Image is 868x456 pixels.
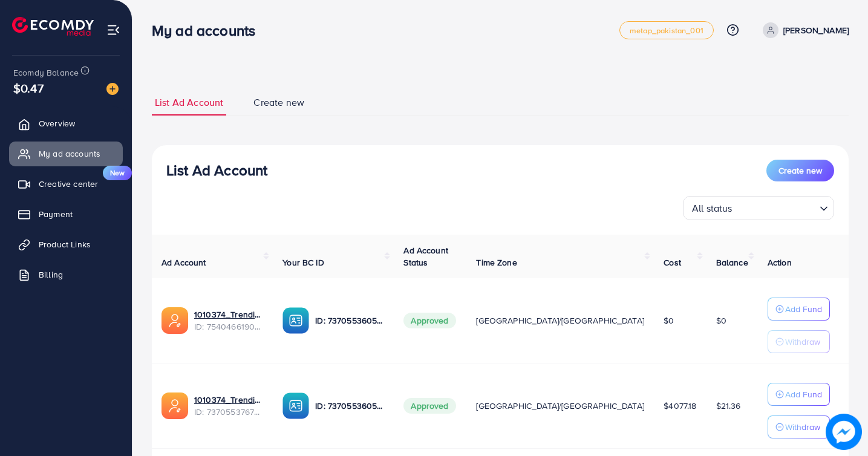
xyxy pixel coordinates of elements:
[476,314,644,327] span: [GEOGRAPHIC_DATA]/[GEOGRAPHIC_DATA]
[162,307,188,334] img: ic-ads-acc.e4c84228.svg
[716,256,748,269] span: Balance
[194,321,263,333] span: ID: 7540466190217674759
[9,262,123,287] a: Billing
[106,23,120,37] img: menu
[476,400,644,412] span: [GEOGRAPHIC_DATA]/[GEOGRAPHIC_DATA]
[13,79,44,97] span: $0.47
[758,22,849,38] a: [PERSON_NAME]
[664,256,681,269] span: Cost
[194,308,263,333] div: <span class='underline'>1010374_Trendish Pk 2.0_1755652074624</span></br>7540466190217674759
[194,308,263,321] a: 1010374_Trendish Pk 2.0_1755652074624
[690,200,735,217] span: All status
[736,197,815,217] input: Search for option
[778,164,822,177] span: Create new
[619,21,714,39] a: metap_pakistan_001
[315,399,384,413] p: ID: 7370553605415354384
[13,67,79,79] span: Ecomdy Balance
[766,160,834,181] button: Create new
[403,398,455,414] span: Approved
[630,27,703,34] span: metap_pakistan_001
[826,414,862,450] img: image
[785,420,820,434] p: Withdraw
[155,96,223,109] span: List Ad Account
[194,394,263,406] a: 1010374_Trendish 1_1716090785807
[194,406,263,418] span: ID: 7370553767944601617
[403,313,455,328] span: Approved
[716,400,741,412] span: $21.36
[476,256,517,269] span: Time Zone
[768,330,830,353] button: Withdraw
[683,196,834,220] div: Search for option
[39,117,75,129] span: Overview
[39,178,98,190] span: Creative center
[282,392,309,419] img: ic-ba-acc.ded83a64.svg
[315,313,384,328] p: ID: 7370553605415354384
[783,23,849,37] p: [PERSON_NAME]
[785,334,820,349] p: Withdraw
[282,307,309,334] img: ic-ba-acc.ded83a64.svg
[282,256,324,269] span: Your BC ID
[716,314,726,327] span: $0
[106,83,119,95] img: image
[768,256,792,269] span: Action
[768,298,830,321] button: Add Fund
[9,111,123,135] a: Overview
[39,208,73,220] span: Payment
[166,161,267,179] h3: List Ad Account
[9,232,123,256] a: Product Links
[39,269,63,281] span: Billing
[12,17,94,36] img: logo
[785,387,822,402] p: Add Fund
[253,96,304,109] span: Create new
[162,392,188,419] img: ic-ads-acc.e4c84228.svg
[403,244,448,269] span: Ad Account Status
[664,314,674,327] span: $0
[9,142,123,166] a: My ad accounts
[162,256,206,269] span: Ad Account
[103,166,132,180] span: New
[39,238,91,250] span: Product Links
[194,394,263,419] div: <span class='underline'>1010374_Trendish 1_1716090785807</span></br>7370553767944601617
[785,302,822,316] p: Add Fund
[152,22,265,39] h3: My ad accounts
[768,415,830,438] button: Withdraw
[768,383,830,406] button: Add Fund
[39,148,100,160] span: My ad accounts
[664,400,696,412] span: $4077.18
[9,202,123,226] a: Payment
[9,172,123,196] a: Creative centerNew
